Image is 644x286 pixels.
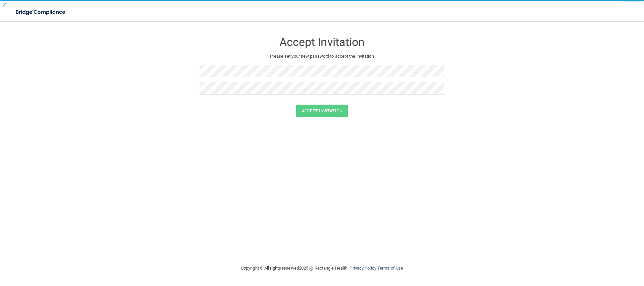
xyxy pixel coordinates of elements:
h3: Accept Invitation [200,36,444,48]
a: Privacy Policy [350,266,376,271]
button: Accept Invitation [296,105,348,117]
a: Terms of Use [377,266,403,271]
p: Please set your new password to accept the invitation [205,52,439,60]
img: bridge_compliance_login_screen.278c3ca4.svg [10,5,72,19]
div: Copyright © All rights reserved 2025 @ Rectangle Health | | [200,258,444,279]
